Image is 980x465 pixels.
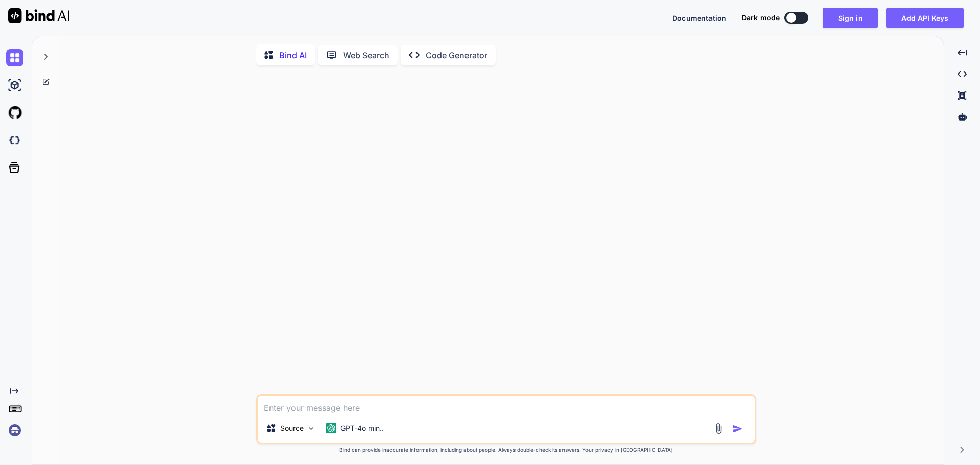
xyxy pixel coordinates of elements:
[8,8,69,23] img: Bind AI
[256,446,756,454] p: Bind can provide inaccurate information, including about people. Always double-check its answers....
[6,49,23,66] img: chat
[672,14,726,22] span: Documentation
[279,49,307,61] p: Bind AI
[823,8,878,28] button: Sign in
[886,8,964,28] button: Add API Keys
[280,423,304,433] p: Source
[713,423,724,434] img: attachment
[340,423,384,433] p: GPT-4o min..
[6,104,23,121] img: githubLight
[672,13,726,23] button: Documentation
[307,424,315,433] img: Pick Models
[742,13,780,23] span: Dark mode
[343,49,389,61] p: Web Search
[326,423,336,433] img: GPT-4o mini
[6,132,23,149] img: darkCloudIdeIcon
[6,77,23,94] img: ai-studio
[732,424,743,434] img: icon
[6,422,23,439] img: signin
[426,49,487,61] p: Code Generator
